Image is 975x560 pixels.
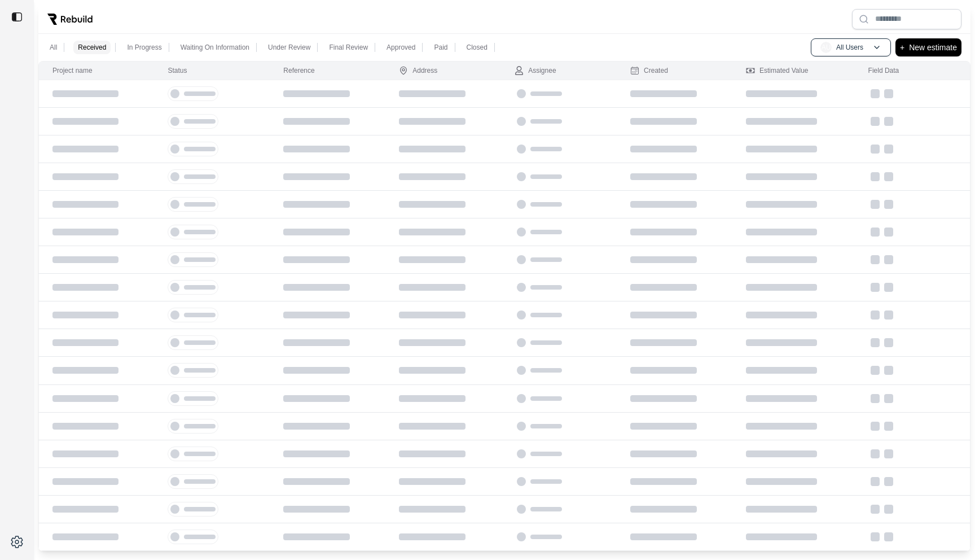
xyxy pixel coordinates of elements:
p: Approved [387,43,415,52]
button: AUAll Users [811,38,891,56]
p: Received [78,43,106,52]
div: Estimated Value [746,66,809,75]
p: Under Review [268,43,310,52]
p: Closed [467,43,488,52]
div: Reference [283,66,314,75]
p: + [900,41,904,54]
div: Status [168,66,187,75]
div: Project name [52,66,93,75]
p: Waiting On Information [181,43,249,52]
div: Address [399,66,437,75]
button: +New estimate [895,38,961,56]
p: New estimate [909,41,957,54]
div: Field Data [868,66,899,75]
p: All Users [836,43,863,52]
p: All [50,43,57,52]
div: Assignee [515,66,556,75]
p: In Progress [127,43,161,52]
p: Paid [434,43,447,52]
span: AU [820,42,832,53]
img: Rebuild [47,14,93,25]
div: Created [630,66,668,75]
img: toggle sidebar [11,11,23,23]
p: Final Review [329,43,368,52]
